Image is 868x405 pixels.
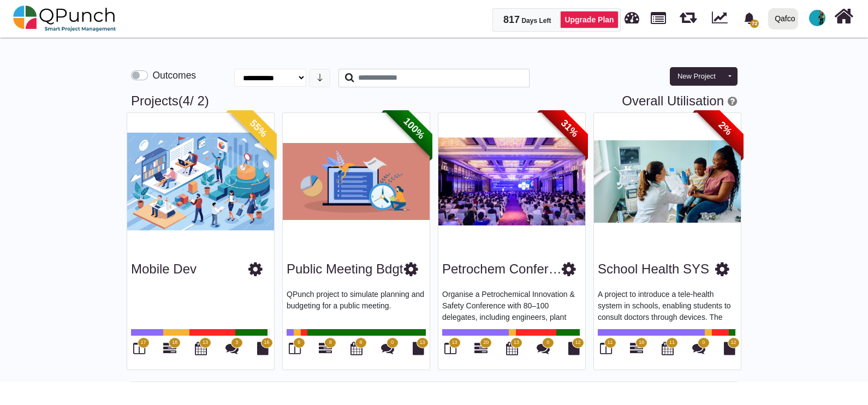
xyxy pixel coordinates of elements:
i: Gantt [319,342,332,355]
span: 12 [575,339,580,347]
a: 18 [163,346,176,355]
span: 16 [639,339,644,347]
span: 0 [546,339,549,347]
i: Calendar [662,342,674,355]
img: qpunch-sp.fa6292f.png [13,2,116,35]
span: Iteration [680,5,697,23]
span: 0 [391,339,394,347]
span: 8 [359,339,362,347]
h3: Public Meeting Bdgt [287,261,403,277]
span: Active [179,93,190,108]
span: 8 [329,339,332,347]
span: 17 [140,339,146,347]
span: 16 [264,339,269,347]
i: Board [600,342,612,355]
a: Petrochem Conference [442,261,577,276]
a: 8 [319,346,332,355]
span: Days Left [521,17,551,25]
a: Public Meeting Bdgt [287,261,403,276]
a: Mobile Dev [131,261,197,276]
label: Outcomes [152,68,196,82]
a: Help [724,93,737,108]
span: 20 [483,339,489,347]
i: Gantt [630,342,643,355]
i: Board [133,342,145,355]
span: Archived [190,93,205,108]
span: 0 [702,339,705,347]
span: 13 [419,339,425,347]
i: Board [289,342,301,355]
i: Punch Discussions [537,342,550,355]
span: 100% [384,98,444,159]
span: 72 [750,20,759,28]
span: Dashboard [625,7,639,23]
i: Board [444,342,456,355]
a: bell fill72 [737,1,764,35]
i: Document Library [257,342,269,355]
a: 16 [630,346,643,355]
a: avatar [802,1,832,35]
span: QPunch Support [809,10,825,26]
i: Punch Discussions [692,342,705,355]
span: Projects [651,7,666,24]
span: 11 [669,339,675,347]
span: 2% [695,98,756,159]
h3: School Health SYS [598,261,709,277]
span: 8 [298,339,300,347]
a: Qafco [764,1,802,37]
button: New Project [670,67,723,86]
span: 55% [228,98,289,159]
span: 18 [172,339,177,347]
a: Overall Utilisation [622,93,724,108]
span: 817 [503,14,520,25]
img: avatar [809,10,825,26]
span: 11 [607,339,613,347]
i: Home [834,6,853,27]
h3: Projects ) [131,93,737,109]
span: 3 [235,339,238,347]
a: 20 [474,346,487,355]
span: 12 [730,339,736,347]
button: arrow down [309,69,330,87]
i: Calendar [350,342,362,355]
i: Gantt [163,342,176,355]
i: Punch Discussions [381,342,394,355]
span: 13 [451,339,457,347]
p: A project to introduce a tele-health system in schools, enabling students to consult doctors thro... [598,289,737,321]
div: Qafco [775,9,795,28]
a: Upgrade Plan [560,11,618,28]
i: Gantt [474,342,487,355]
i: Document Library [724,342,735,355]
i: Calendar [506,342,518,355]
p: QPunch project to simulate planning and budgeting for a public meeting. [287,289,426,321]
span: 13 [203,339,208,347]
a: School Health SYS [598,261,709,276]
i: Document Library [413,342,424,355]
h3: Mobile Dev [131,261,197,277]
h3: Petrochem Conference [442,261,562,277]
p: Organise a Petrochemical Innovation & Safety Conference with 80–100 delegates, including engineer... [442,289,581,321]
i: Punch Discussions [225,342,239,355]
span: 13 [514,339,519,347]
i: Calendar [195,342,207,355]
i: Document Library [568,342,580,355]
span: 31% [539,98,600,159]
div: Dynamic Report [706,1,737,37]
svg: bell fill [744,13,755,24]
div: Notification [740,8,759,28]
svg: arrow down [316,73,324,82]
